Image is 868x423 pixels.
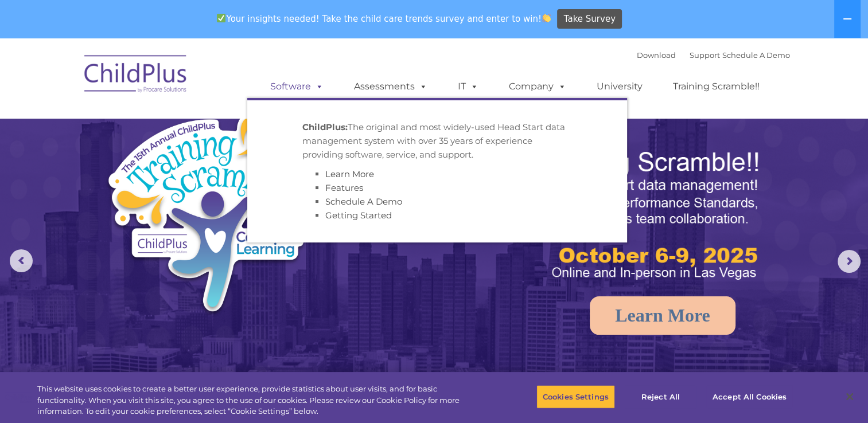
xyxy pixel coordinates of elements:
[325,210,392,221] a: Getting Started
[217,14,225,22] img: ✅
[542,14,551,22] img: 👏
[159,123,208,131] span: Phone number
[722,50,790,60] a: Schedule A Demo
[564,9,616,29] span: Take Survey
[690,50,720,60] a: Support
[625,385,696,409] button: Reject All
[302,122,348,132] strong: ChildPlus:
[661,75,771,98] a: Training Scramble!!
[259,75,335,98] a: Software
[302,120,572,162] p: The original and most widely-used Head Start data management system with over 35 years of experie...
[325,182,363,193] a: Features
[212,7,556,30] span: Your insights needed! Take the child care trends survey and enter to win!
[159,76,194,84] span: Last name
[557,9,622,29] a: Take Survey
[637,50,790,60] font: |
[79,47,193,104] img: ChildPlus by Procare Solutions
[590,296,735,335] a: Learn More
[446,75,490,98] a: IT
[706,385,793,409] button: Accept All Cookies
[585,75,654,98] a: University
[637,50,676,60] a: Download
[837,384,862,409] button: Close
[325,169,374,179] a: Learn More
[497,75,578,98] a: Company
[536,385,615,409] button: Cookies Settings
[342,75,439,98] a: Assessments
[325,196,402,207] a: Schedule A Demo
[37,383,477,417] div: This website uses cookies to create a better user experience, provide statistics about user visit...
